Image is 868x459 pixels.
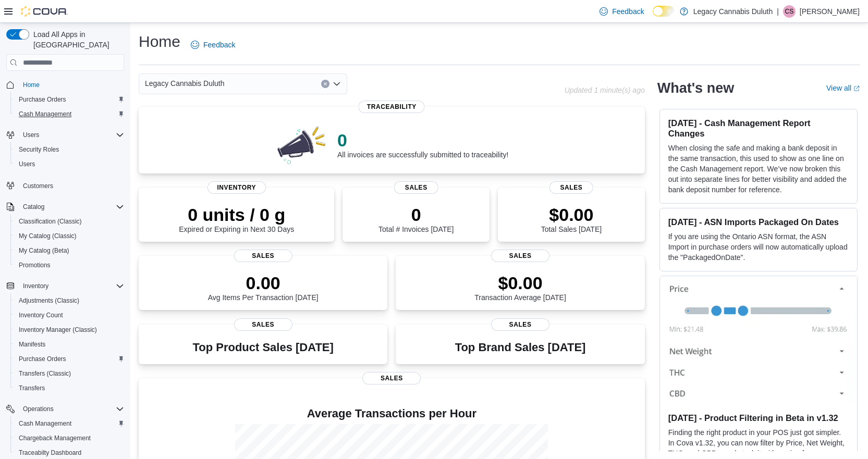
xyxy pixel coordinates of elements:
span: Sales [362,372,421,384]
button: Transfers [10,381,128,395]
span: Inventory [23,282,48,290]
a: Security Roles [15,143,63,156]
button: My Catalog (Beta) [10,243,128,258]
button: Adjustments (Classic) [10,293,128,308]
p: Updated 1 minute(s) ago [565,86,645,94]
a: View allExternal link [826,84,860,92]
span: Adjustments (Classic) [15,294,124,307]
button: Inventory [2,279,128,293]
h3: [DATE] - Cash Management Report Changes [668,118,849,139]
span: Sales [549,181,593,194]
button: Customers [2,178,128,193]
span: Transfers (Classic) [19,369,71,378]
span: Customers [23,182,53,190]
span: Operations [23,405,54,413]
span: Adjustments (Classic) [19,296,79,305]
div: Transaction Average [DATE] [474,272,566,302]
a: Cash Management [15,108,76,120]
button: Clear input [321,80,329,88]
a: Transfers [15,382,49,394]
button: Purchase Orders [10,92,128,107]
button: Users [19,129,43,141]
a: Manifests [15,338,50,351]
p: | [777,5,779,18]
h3: Top Brand Sales [DATE] [455,341,586,354]
span: Cash Management [15,417,124,430]
img: 0 [275,123,329,165]
span: Users [23,131,39,139]
span: Sales [394,181,438,194]
a: Feedback [187,34,239,55]
p: 0.00 [208,272,319,293]
h1: Home [139,31,180,52]
button: Inventory [19,280,53,292]
span: Transfers [15,382,124,394]
span: Feedback [203,40,235,50]
span: Users [15,158,124,170]
span: Operations [19,403,124,415]
span: Security Roles [19,145,59,154]
span: Classification (Classic) [19,217,82,226]
a: My Catalog (Beta) [15,244,74,257]
button: My Catalog (Classic) [10,229,128,243]
span: Purchase Orders [19,355,66,363]
button: Inventory Manager (Classic) [10,322,128,337]
div: Avg Items Per Transaction [DATE] [208,272,319,302]
a: Home [19,79,44,91]
span: Home [23,81,40,89]
a: Users [15,158,39,170]
a: Cash Management [15,417,76,430]
button: Cash Management [10,107,128,121]
button: Users [2,128,128,142]
span: Inventory [207,181,266,194]
button: Security Roles [10,142,128,157]
a: Classification (Classic) [15,215,86,228]
span: Legacy Cannabis Duluth [145,77,225,90]
button: Operations [19,403,58,415]
span: Cash Management [19,110,71,118]
a: Promotions [15,259,55,271]
button: Manifests [10,337,128,352]
span: Load All Apps in [GEOGRAPHIC_DATA] [29,29,124,50]
span: My Catalog (Classic) [15,230,124,242]
span: Users [19,160,35,168]
p: $0.00 [541,204,602,225]
span: Catalog [19,201,124,213]
span: Inventory Count [15,309,124,321]
button: Operations [2,402,128,416]
h4: Average Transactions per Hour [147,407,637,420]
div: Calvin Stuart [783,5,796,18]
span: Inventory Manager (Classic) [15,324,124,336]
button: Users [10,157,128,171]
span: My Catalog (Classic) [19,232,77,240]
span: Inventory Manager (Classic) [19,326,97,334]
a: Purchase Orders [15,353,70,365]
button: Promotions [10,258,128,272]
span: Inventory Count [19,311,63,319]
a: Purchase Orders [15,93,70,106]
span: Promotions [15,259,124,271]
a: My Catalog (Classic) [15,230,81,242]
span: My Catalog (Beta) [19,246,69,255]
p: 0 [337,130,508,151]
span: Promotions [19,261,51,269]
a: Traceabilty Dashboard [15,446,85,459]
button: Chargeback Management [10,431,128,445]
a: Feedback [595,1,648,22]
span: Transfers (Classic) [15,367,124,380]
div: Total # Invoices [DATE] [378,204,454,233]
a: Inventory Count [15,309,67,321]
button: Catalog [2,200,128,214]
button: Classification (Classic) [10,214,128,229]
span: Traceabilty Dashboard [19,449,81,457]
span: Security Roles [15,143,124,156]
a: Adjustments (Classic) [15,294,83,307]
span: Customers [19,179,124,192]
p: If you are using the Ontario ASN format, the ASN Import in purchase orders will now automatically... [668,231,849,263]
a: Transfers (Classic) [15,367,75,380]
h3: [DATE] - Product Filtering in Beta in v1.32 [668,413,849,423]
svg: External link [853,85,860,92]
span: Home [19,78,124,91]
p: 0 [378,204,454,225]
